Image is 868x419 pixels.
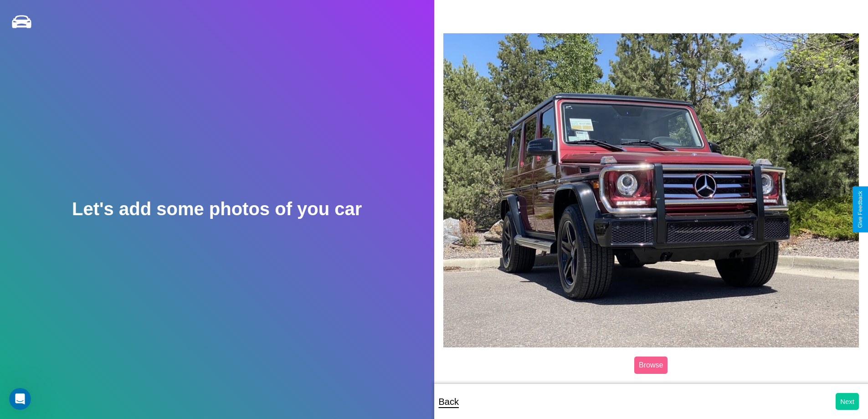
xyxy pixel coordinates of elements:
[72,199,362,219] h2: Let's add some photos of you car
[857,191,863,228] div: Give Feedback
[9,388,31,410] iframe: Intercom live chat
[443,33,859,347] img: posted
[836,393,859,410] button: Next
[634,357,668,374] label: Browse
[439,393,459,410] p: Back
